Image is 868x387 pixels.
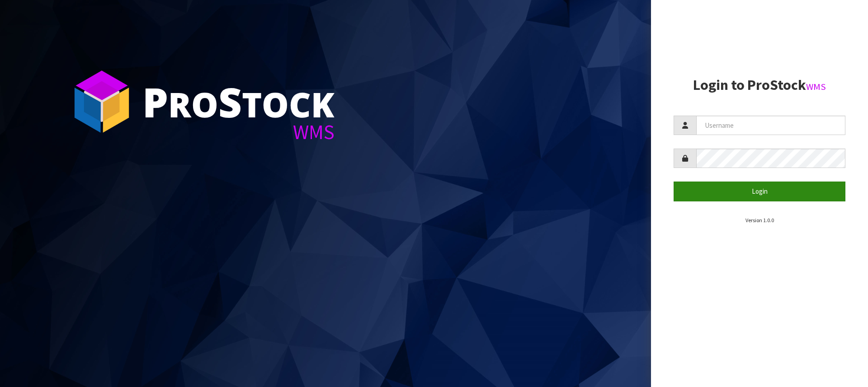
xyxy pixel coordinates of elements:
span: P [142,74,168,129]
button: Login [674,182,845,201]
small: WMS [806,81,826,93]
img: ProStock Cube [68,68,136,135]
span: S [218,74,242,129]
small: Version 1.0.0 [745,217,774,224]
h2: Login to ProStock [674,77,845,93]
div: ro tock [142,81,335,122]
div: WMS [142,122,335,142]
input: Username [696,116,845,135]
